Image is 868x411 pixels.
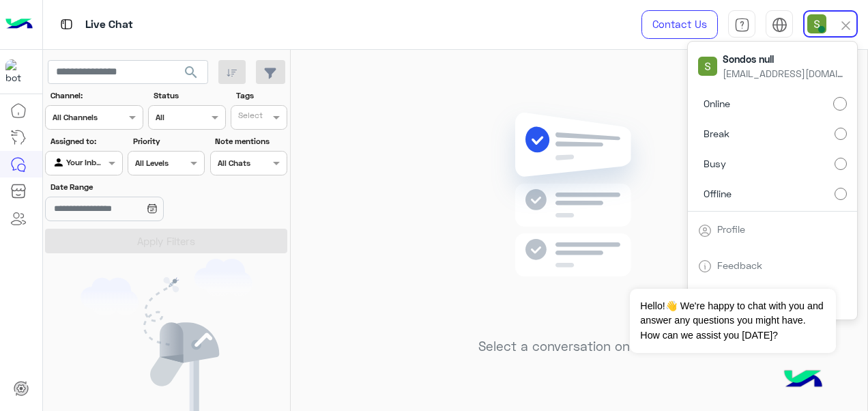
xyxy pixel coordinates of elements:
input: Offline [835,188,847,200]
p: Live Chat [85,16,133,34]
span: [EMAIL_ADDRESS][DOMAIN_NAME] [723,66,845,81]
img: close [838,18,854,33]
img: tab [58,16,75,33]
img: userImage [698,57,717,76]
a: Profile [717,223,745,235]
img: tab [698,224,712,238]
span: Sondos null [723,52,845,66]
span: Hello!👋 We're happy to chat with you and answer any questions you might have. How can we assist y... [630,289,835,353]
span: Busy [704,156,726,171]
label: Note mentions [215,135,285,147]
a: tab [728,10,755,39]
span: search [183,64,199,81]
label: Assigned to: [50,135,121,147]
img: Logo [5,10,33,39]
img: tab [772,17,787,33]
input: Busy [835,158,847,170]
button: Apply Filters [45,229,287,253]
span: Offline [704,186,732,201]
input: Break [835,128,847,140]
label: Date Range [50,181,203,193]
div: Select [236,109,263,125]
input: Online [833,97,847,111]
img: 923305001092802 [5,59,30,84]
img: hulul-logo.png [779,356,827,404]
h5: Select a conversation on the left [478,339,680,354]
a: Contact Us [641,10,718,39]
label: Status [154,89,224,102]
img: no messages [480,102,678,328]
img: tab [734,17,750,33]
label: Priority [133,135,203,147]
span: Online [704,96,730,111]
button: search [175,60,208,89]
img: userImage [807,14,826,33]
span: Break [704,126,729,141]
label: Channel: [50,89,142,102]
label: Tags [236,89,286,102]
